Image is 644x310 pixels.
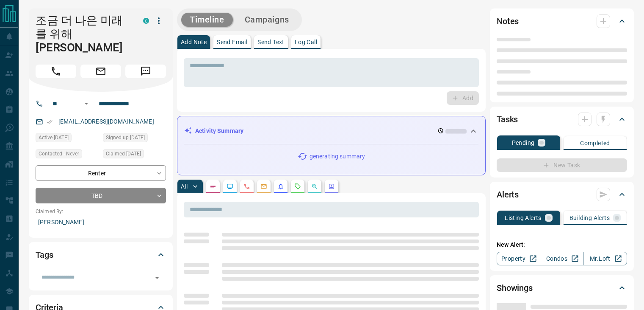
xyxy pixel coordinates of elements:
[497,109,627,130] div: Tasks
[497,11,627,31] div: Notes
[580,140,610,146] p: Completed
[512,140,535,146] p: Pending
[260,183,267,190] svg: Emails
[540,252,583,265] a: Condos
[243,183,250,190] svg: Calls
[257,39,285,45] p: Send Text
[36,245,166,265] div: Tags
[106,149,141,158] span: Claimed [DATE]
[103,133,166,145] div: Fri Aug 15 2025
[58,118,154,125] a: [EMAIL_ADDRESS][DOMAIN_NAME]
[36,14,130,54] h1: 조금 더 나은 미래를 위해 [PERSON_NAME]
[217,39,247,45] p: Send Email
[277,183,284,190] svg: Listing Alerts
[497,14,519,28] h2: Notes
[181,39,207,45] p: Add Note
[497,240,627,249] p: New Alert:
[125,65,166,78] span: Message
[210,183,216,190] svg: Notes
[39,149,79,158] span: Contacted - Never
[81,99,91,109] button: Open
[497,184,627,205] div: Alerts
[103,149,166,161] div: Fri Aug 15 2025
[497,252,540,265] a: Property
[80,65,121,78] span: Email
[36,165,166,181] div: Renter
[227,183,233,190] svg: Lead Browsing Activity
[36,208,166,215] p: Claimed By:
[295,39,317,45] p: Log Call
[47,119,53,125] svg: Email Verified
[311,183,318,190] svg: Opportunities
[497,278,627,298] div: Showings
[328,183,335,190] svg: Agent Actions
[36,133,99,145] div: Sat Aug 16 2025
[583,252,627,265] a: Mr.Loft
[181,183,188,189] p: All
[36,65,76,78] span: Call
[569,215,610,221] p: Building Alerts
[236,13,298,27] button: Campaigns
[497,113,518,126] h2: Tasks
[36,215,166,229] p: [PERSON_NAME]
[36,188,166,203] div: TBD
[106,133,145,142] span: Signed up [DATE]
[497,281,533,295] h2: Showings
[310,152,365,161] p: generating summary
[195,127,243,135] p: Activity Summary
[497,188,519,201] h2: Alerts
[181,13,233,27] button: Timeline
[39,133,69,142] span: Active [DATE]
[184,123,478,139] div: Activity Summary
[143,18,149,24] div: condos.ca
[294,183,301,190] svg: Requests
[505,215,542,221] p: Listing Alerts
[151,272,163,284] button: Open
[36,248,53,262] h2: Tags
